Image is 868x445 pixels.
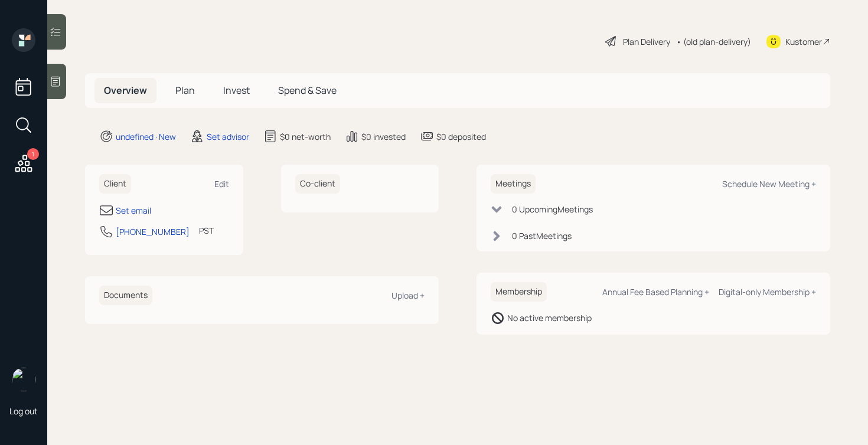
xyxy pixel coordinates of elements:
div: 1 [27,148,39,160]
div: 0 Past Meeting s [512,230,572,242]
h6: Meetings [491,174,536,194]
div: Digital-only Membership + [719,286,816,297]
div: 0 Upcoming Meeting s [512,203,593,215]
div: Schedule New Meeting + [722,178,816,189]
div: No active membership [507,312,592,324]
div: Edit [214,178,229,189]
div: $0 invested [361,130,406,143]
span: Spend & Save [278,84,337,97]
div: Kustomer [785,35,822,48]
div: Annual Fee Based Planning + [602,286,709,297]
div: Set advisor [207,130,249,143]
span: Plan [175,84,195,97]
div: [PHONE_NUMBER] [116,225,190,238]
div: Set email [116,204,151,217]
div: PST [199,224,214,237]
div: • (old plan-delivery) [676,35,751,48]
div: Plan Delivery [623,35,670,48]
img: robby-grisanti-headshot.png [12,368,35,391]
span: Invest [223,84,250,97]
div: undefined · New [116,130,176,143]
h6: Documents [99,286,152,305]
div: $0 net-worth [280,130,331,143]
span: Overview [104,84,147,97]
h6: Client [99,174,131,194]
h6: Co-client [295,174,340,194]
h6: Membership [491,282,547,302]
div: $0 deposited [436,130,486,143]
div: Log out [9,405,38,417]
div: Upload + [391,290,425,301]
